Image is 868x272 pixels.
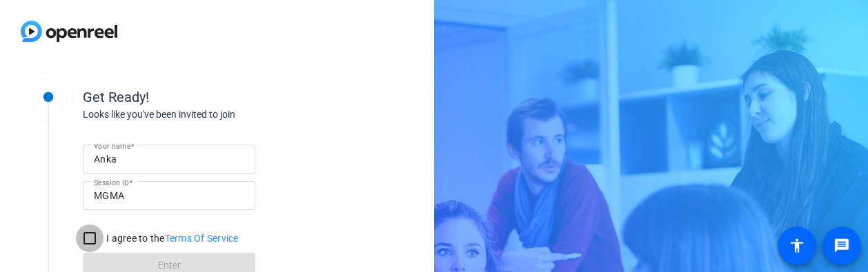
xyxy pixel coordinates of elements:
[789,238,805,254] mat-icon: accessibility
[83,107,359,122] div: Looks like you've been invited to join
[103,231,239,245] label: I agree to the
[83,87,359,107] div: Get Ready!
[94,142,130,150] mat-label: Your name
[834,238,850,254] mat-icon: message
[94,178,129,187] mat-label: Session ID
[165,233,239,244] a: Terms Of Service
